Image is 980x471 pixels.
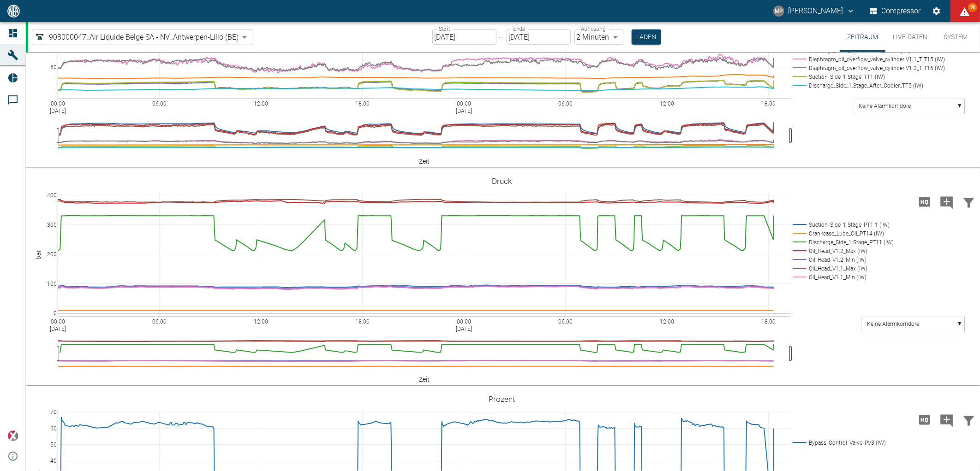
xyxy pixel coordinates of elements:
button: Kommentar hinzufügen [936,408,958,432]
input: DD.MM.YYYY [432,29,496,45]
label: Start [439,25,450,33]
img: Xplore Logo [7,430,18,442]
p: – [499,32,504,42]
button: Compressor [868,3,923,19]
span: Hohe Auflösung [914,415,936,424]
text: Keine Alarmkorridore [867,321,919,328]
input: DD.MM.YYYY [507,29,571,45]
img: logo [6,5,21,17]
button: Daten filtern [958,190,980,214]
button: Einstellungen [928,3,945,19]
label: Ende [513,25,525,33]
button: marc.philipps@neac.de [772,3,856,19]
div: 2 Minuten [574,29,624,45]
div: MP [773,6,784,17]
label: Auflösung [581,25,606,33]
button: Zeitraum [840,22,885,52]
button: Daten filtern [958,408,980,432]
span: Hohe Auflösung [914,197,936,206]
button: Live-Daten [885,22,935,52]
span: 908000047_Air Liquide Belge SA - NV_Antwerpen-Lillo (BE) [49,32,239,42]
button: Laden [632,29,661,45]
text: Keine Alarmkorridore [859,103,911,110]
button: Kommentar hinzufügen [936,190,958,214]
button: System [935,22,976,52]
span: 96 [968,3,977,12]
a: 908000047_Air Liquide Belge SA - NV_Antwerpen-Lillo (BE) [34,32,239,43]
